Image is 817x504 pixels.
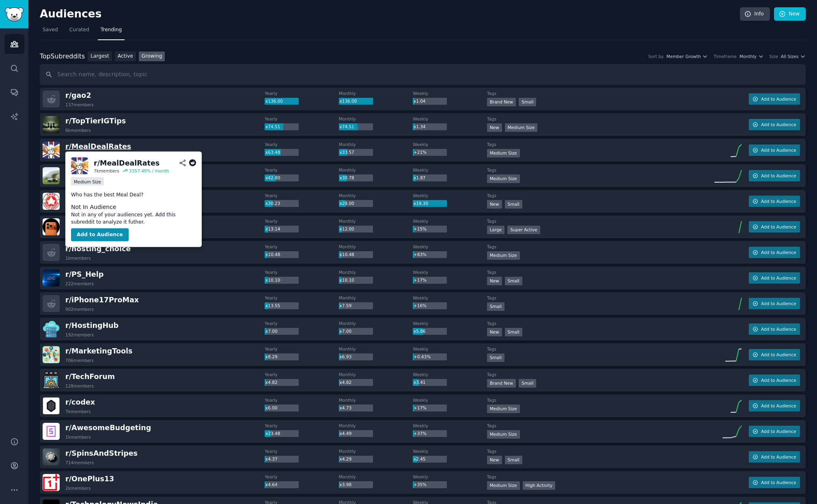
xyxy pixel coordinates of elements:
[749,375,800,386] button: Add to Audience
[65,332,94,338] div: 192 members
[487,353,504,362] div: Small
[43,372,60,389] img: TechForum
[65,306,94,312] div: 902 members
[749,119,800,130] button: Add to Audience
[43,116,60,133] img: TopTierIGTips
[487,372,709,377] dt: Tags
[339,142,413,147] dt: Monthly
[414,457,426,461] span: x2.45
[749,323,800,335] button: Add to Audience
[265,278,280,282] span: x10.10
[65,142,131,151] span: r/ MealDealRates
[749,272,800,284] button: Add to Audience
[340,405,352,410] span: x4.73
[115,52,136,62] a: Active
[774,7,806,21] a: New
[487,430,520,439] div: Medium Size
[40,24,61,40] a: Saved
[487,200,502,209] div: New
[265,448,338,454] dt: Yearly
[65,117,126,125] span: r/ TopTierIGTips
[65,270,103,278] span: r/ PS_Help
[414,482,427,487] span: +35%
[781,54,798,59] span: All Sizes
[65,347,132,355] span: r/ MarketingTools
[65,383,94,389] div: 128 members
[413,116,487,122] dt: Weekly
[71,211,196,226] dd: Not in any of your audiences yet. Add this subreddit to analyze it futher.
[340,482,352,487] span: x3.98
[487,302,504,311] div: Small
[71,157,88,174] img: MealDealRates
[413,295,487,301] dt: Weekly
[339,423,413,429] dt: Monthly
[65,255,91,261] div: 1k members
[414,201,428,206] span: x19.30
[265,99,283,103] span: x136.00
[101,26,122,34] span: Trending
[487,397,709,403] dt: Tags
[413,397,487,403] dt: Weekly
[129,168,169,174] div: 3357.49 % / month
[714,54,737,59] div: Timeframe
[487,123,502,132] div: New
[413,167,487,173] dt: Weekly
[761,480,796,485] span: Add to Audience
[265,201,280,206] span: x30.23
[65,127,91,133] div: 6k members
[43,448,60,465] img: SpinsAndStripes
[339,295,413,301] dt: Monthly
[265,372,338,377] dt: Yearly
[71,203,196,211] dt: Not In Audience
[761,429,796,434] span: Add to Audience
[749,298,800,309] button: Add to Audience
[265,303,280,308] span: x13.55
[519,98,536,106] div: Small
[487,456,502,464] div: New
[94,158,160,168] div: r/ MealDealRates
[65,475,114,483] span: r/ OnePlus13
[5,7,24,22] img: GummySearch logo
[487,328,502,336] div: New
[761,122,796,127] span: Add to Audience
[739,54,764,59] button: Monthly
[69,26,89,34] span: Curated
[265,474,338,480] dt: Yearly
[340,329,352,334] span: x7.00
[65,321,119,330] span: r/ HostingHub
[749,247,800,258] button: Add to Audience
[65,434,91,440] div: 1k members
[414,226,427,231] span: +15%
[65,102,94,108] div: 137 members
[43,26,58,34] span: Saved
[265,116,338,122] dt: Yearly
[265,252,280,257] span: x10.48
[414,431,427,436] span: +37%
[761,454,796,460] span: Add to Audience
[339,269,413,275] dt: Monthly
[487,142,709,147] dt: Tags
[340,175,354,180] span: x30.78
[265,482,278,487] span: x4.64
[339,372,413,377] dt: Monthly
[265,167,338,173] dt: Yearly
[43,193,60,210] img: TrueNorthWagers
[43,167,60,184] img: Navimow_Segway
[265,397,338,403] dt: Yearly
[487,405,520,413] div: Medium Size
[413,372,487,377] dt: Weekly
[487,346,709,352] dt: Tags
[749,426,800,437] button: Add to Audience
[340,124,354,129] span: x74.51
[487,277,502,285] div: New
[740,7,770,21] a: Info
[414,405,427,410] span: +17%
[340,252,354,257] span: x10.48
[265,354,278,359] span: x8.29
[761,301,796,306] span: Add to Audience
[487,116,709,122] dt: Tags
[749,93,800,105] button: Add to Audience
[43,142,60,159] img: MealDealRates
[265,175,280,180] span: x42.80
[414,380,426,385] span: x3.41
